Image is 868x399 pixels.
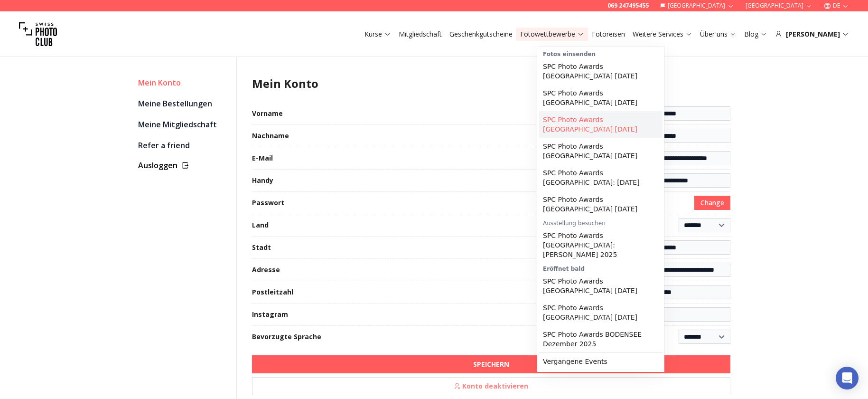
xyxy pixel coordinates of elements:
div: Eröffnet bald [539,263,663,273]
button: Ausloggen [138,160,229,171]
img: Swiss photo club [19,15,57,53]
a: SPC Photo Awards [GEOGRAPHIC_DATA]: [DATE] [539,164,663,191]
div: Fotos einsenden [539,48,663,58]
a: SPC Photo Awards [GEOGRAPHIC_DATA] [DATE] [539,85,663,111]
a: Weitere Services [633,29,692,39]
a: Fotoreisen [592,29,625,39]
label: Instagram [252,310,288,319]
a: SPC Photo Awards [GEOGRAPHIC_DATA] [DATE] [539,299,663,326]
button: Über uns [696,28,740,41]
a: SPC Photo Awards [GEOGRAPHIC_DATA] [DATE] [539,111,663,138]
button: Blog [740,28,771,41]
label: Land [252,220,269,230]
button: Fotoreisen [588,28,629,41]
a: Meine Bestellungen [138,97,229,110]
label: Postleitzahl [252,287,293,297]
a: SPC Photo Awards [GEOGRAPHIC_DATA] [DATE] [539,191,663,218]
button: Mitgliedschaft [395,28,446,41]
span: Change [700,198,724,208]
label: E-Mail [252,153,273,163]
a: Kurse [364,29,391,39]
div: [PERSON_NAME] [775,29,849,39]
div: Mein Konto [138,76,229,89]
h1: Mein Konto [252,76,730,91]
button: SPEICHERN [252,355,730,373]
a: SPC Photo Awards BODENSEE Dezember 2025 [539,326,663,352]
a: Mitgliedschaft [399,29,442,39]
a: Refer a friend [138,139,229,152]
a: Blog [744,29,767,39]
button: Kurse [361,28,395,41]
div: Ausstellung besuchen [539,218,663,227]
button: Change [694,196,730,210]
a: Fotowettbewerbe [520,29,584,39]
label: Handy [252,176,273,185]
b: SPEICHERN [473,360,509,369]
a: Über uns [700,29,737,39]
label: Vorname [252,109,283,118]
label: Nachname [252,131,289,141]
span: Konto deaktivieren [448,379,534,394]
label: Adresse [252,265,280,275]
a: Vergangene Events [539,353,663,370]
label: Bevorzugte Sprache [252,332,321,342]
button: Weitere Services [629,28,696,41]
a: 069 247495455 [607,2,649,9]
a: Geschenkgutscheine [449,29,513,39]
button: Konto deaktivieren [252,377,730,395]
a: SPC Photo Awards [GEOGRAPHIC_DATA] [DATE] [539,58,663,85]
a: SPC Photo Awards [GEOGRAPHIC_DATA] [DATE] [539,273,663,299]
a: Meine Mitgliedschaft [138,118,229,131]
div: Open Intercom Messenger [836,367,859,389]
a: SPC Photo Awards [GEOGRAPHIC_DATA] [DATE] [539,138,663,164]
a: SPC Photo Awards [GEOGRAPHIC_DATA]: [PERSON_NAME] 2025 [539,227,663,263]
button: Fotowettbewerbe [516,28,588,41]
button: Geschenkgutscheine [446,28,516,41]
label: Stadt [252,243,271,252]
label: Passwort [252,198,284,208]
